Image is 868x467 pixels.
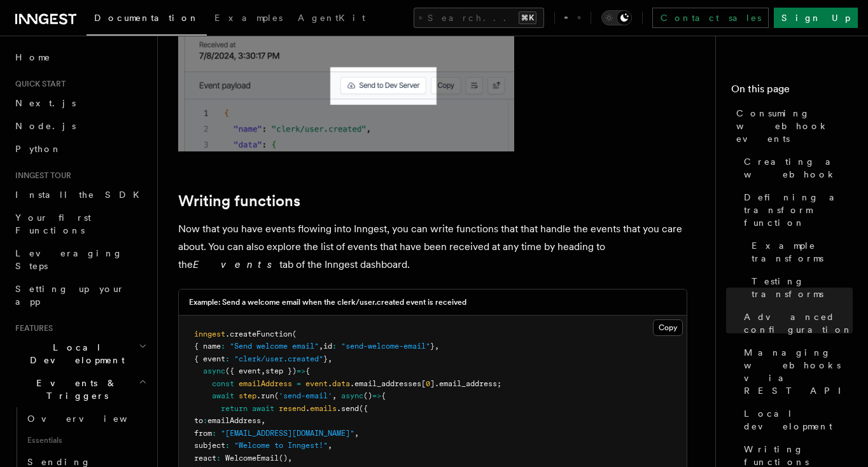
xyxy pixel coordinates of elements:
[328,441,332,450] span: ,
[22,407,150,430] a: Overview
[601,10,632,25] button: Toggle dark mode
[15,213,91,235] span: Your first Functions
[207,416,261,425] span: emailAddress
[10,341,139,366] span: Local Development
[430,379,501,388] span: ].email_address;
[341,391,363,400] span: async
[10,46,150,69] a: Home
[350,379,426,388] span: .email_addresses[
[736,107,853,145] span: Consuming webhook events
[288,454,292,463] span: ,
[10,171,71,181] span: Inngest tour
[381,391,386,400] span: {
[234,354,323,363] span: "clerk/user.created"
[212,429,216,438] span: :
[178,220,687,274] p: Now that you have events flowing into Inngest, you can write functions that that handle the event...
[328,379,332,388] span: .
[744,155,853,181] span: Creating a webhook
[653,319,683,336] button: Copy
[214,13,283,23] span: Examples
[746,234,853,270] a: Example transforms
[731,102,853,150] a: Consuming webhook events
[774,8,858,28] a: Sign Up
[292,330,297,338] span: (
[265,366,297,375] span: step })
[10,242,150,277] a: Leveraging Steps
[225,454,279,463] span: WelcomeEmail
[15,284,125,307] span: Setting up your app
[10,323,53,333] span: Features
[752,239,853,265] span: Example transforms
[332,342,337,351] span: :
[216,454,221,463] span: :
[739,150,853,186] a: Creating a webhook
[744,191,853,229] span: Defining a transform function
[435,342,439,351] span: ,
[189,297,466,307] h3: Example: Send a welcome email when the clerk/user.created event is received
[426,379,430,388] span: 0
[430,342,435,351] span: }
[744,346,853,397] span: Managing webhooks via REST API
[731,81,853,102] h4: On this page
[297,366,305,375] span: =>
[310,404,337,413] span: emails
[252,404,274,413] span: await
[22,430,150,450] span: Essentials
[279,454,288,463] span: ()
[359,404,368,413] span: ({
[323,354,328,363] span: }
[194,330,225,338] span: inngest
[305,404,310,413] span: .
[739,305,853,341] a: Advanced configuration
[10,92,150,115] a: Next.js
[15,144,62,154] span: Python
[414,8,544,28] button: Search...⌘K
[178,192,300,210] a: Writing functions
[256,391,274,400] span: .run
[15,248,123,271] span: Leveraging Steps
[744,310,853,336] span: Advanced configuration
[194,429,212,438] span: from
[261,366,265,375] span: ,
[739,186,853,234] a: Defining a transform function
[328,354,332,363] span: ,
[194,441,225,450] span: subject
[239,391,256,400] span: step
[354,429,359,438] span: ,
[10,137,150,160] a: Python
[10,115,150,137] a: Node.js
[298,13,365,23] span: AgentKit
[323,342,332,351] span: id
[10,336,150,372] button: Local Development
[194,416,203,425] span: to
[290,4,373,34] a: AgentKit
[319,342,323,351] span: ,
[652,8,769,28] a: Contact sales
[10,277,150,313] a: Setting up your app
[10,183,150,206] a: Install the SDK
[297,379,301,388] span: =
[337,404,359,413] span: .send
[363,391,372,400] span: ()
[752,275,853,300] span: Testing transforms
[15,98,76,108] span: Next.js
[230,342,319,351] span: "Send welcome email"
[194,354,225,363] span: { event
[94,13,199,23] span: Documentation
[15,121,76,131] span: Node.js
[221,429,354,438] span: "[EMAIL_ADDRESS][DOMAIN_NAME]"
[274,391,279,400] span: (
[212,391,234,400] span: await
[194,454,216,463] span: react
[332,379,350,388] span: data
[341,342,430,351] span: "send-welcome-email"
[10,79,66,89] span: Quick start
[203,416,207,425] span: :
[221,342,225,351] span: :
[15,51,51,64] span: Home
[27,414,158,424] span: Overview
[225,441,230,450] span: :
[744,407,853,433] span: Local development
[194,342,221,351] span: { name
[225,366,261,375] span: ({ event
